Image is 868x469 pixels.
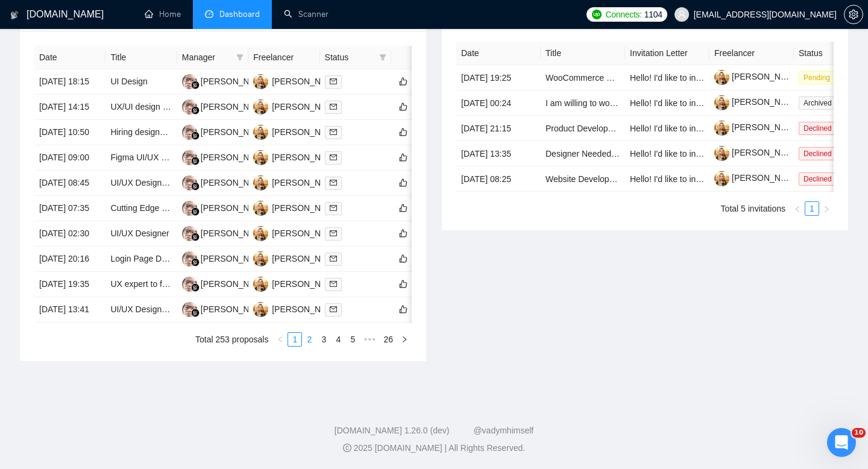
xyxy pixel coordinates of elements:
img: HH [182,125,197,140]
div: [PERSON_NAME] [201,227,270,240]
img: gigradar-bm.png [191,81,200,89]
td: WooCommerce Expert Needed to Enhance E-commerce Performance [541,65,625,90]
img: VP [253,251,268,266]
li: Next Page [819,201,834,216]
span: like [399,279,407,289]
img: HH [182,201,197,216]
img: c1VvKIttGVViXNJL2ESZaUf3zaf4LsFQKa-J0jOo-moCuMrl1Xwh1qxgsHaISjvPQe [714,95,729,110]
img: VP [253,175,268,190]
a: homeHome [145,9,181,19]
li: 3 [316,332,331,347]
div: [PERSON_NAME] [272,125,341,139]
a: Figma UI/UX Designer Needed for Zoho Creator Dashboard [110,153,335,162]
span: like [399,153,407,162]
img: c1VvKIttGVViXNJL2ESZaUf3zaf4LsFQKa-J0jOo-moCuMrl1Xwh1qxgsHaISjvPQe [714,121,729,136]
a: HH[PERSON_NAME] [182,304,270,313]
img: gigradar-bm.png [191,131,200,140]
span: like [399,77,407,86]
span: like [399,102,407,112]
img: HH [182,175,197,190]
a: UX expert to fix, improve dashboard for AI Saas. [110,279,291,289]
button: left [273,332,288,347]
button: like [396,74,410,89]
td: UI/UX Designer [105,221,177,247]
img: HH [182,251,197,266]
td: Figma UI/UX Designer Needed for Zoho Creator Dashboard [105,145,177,171]
a: [DOMAIN_NAME] 1.26.0 (dev) [335,426,450,435]
td: [DATE] 18:15 [34,69,105,95]
span: Declined [799,147,837,160]
img: VP [253,74,268,89]
span: copyright [343,444,351,452]
a: HH[PERSON_NAME] [182,127,270,136]
li: 1 [288,332,302,347]
div: [PERSON_NAME] [201,75,270,88]
div: [PERSON_NAME] [272,201,341,215]
td: [DATE] 13:35 [456,141,541,166]
td: [DATE] 19:25 [456,65,541,90]
a: VP[PERSON_NAME] [253,101,341,111]
span: mail [330,78,337,85]
a: [PERSON_NAME] [714,173,801,183]
div: [PERSON_NAME] [272,252,341,265]
th: Date [34,46,105,69]
a: UI/UX Designer [110,228,169,238]
span: like [399,178,407,187]
a: HH[PERSON_NAME] [182,101,270,111]
a: Website Development for Business [546,174,677,184]
span: filter [236,54,244,61]
span: Connects: [605,8,641,21]
th: Manager [177,46,248,69]
button: right [819,201,834,216]
td: I am willing to work on any design. [541,90,625,116]
td: UI/UX Designer Needed for Ad Catalogue Feature in Marketing App [105,297,177,323]
img: VP [253,201,268,216]
img: VP [253,99,268,115]
td: Designer Needed with Ambigram Skills - Create an ambigram design for print [541,141,625,166]
td: Website Development for Business [541,166,625,192]
button: right [397,332,412,347]
span: left [794,206,801,213]
iframe: Intercom live chat [827,428,856,457]
li: 26 [379,332,397,347]
li: Total 5 invitations [721,201,785,216]
a: Login Page Design for SaaS Application [110,254,260,263]
td: [DATE] 07:35 [34,196,105,221]
a: WooCommerce Expert Needed to Enhance E-commerce Performance [546,73,808,83]
a: 2 [303,333,316,346]
th: Date [456,42,541,65]
span: user [678,10,686,19]
a: VP[PERSON_NAME] [253,177,341,187]
img: gigradar-bm.png [191,157,200,165]
a: 3 [317,333,330,346]
button: setting [844,5,863,24]
td: UI Design [105,69,177,95]
span: 1104 [644,8,662,21]
td: Product Development Strategist (PupRing) [541,116,625,141]
a: VP[PERSON_NAME] [253,304,341,313]
button: like [396,226,410,241]
div: [PERSON_NAME] [272,75,341,88]
a: VP[PERSON_NAME] [253,253,341,263]
div: [PERSON_NAME] [272,303,341,316]
a: [PERSON_NAME] [714,72,801,81]
td: [DATE] 00:24 [456,90,541,116]
div: [PERSON_NAME] [201,100,270,113]
img: c1VvKIttGVViXNJL2ESZaUf3zaf4LsFQKa-J0jOo-moCuMrl1Xwh1qxgsHaISjvPQe [714,171,729,186]
a: setting [844,10,863,19]
button: like [396,201,410,215]
span: filter [234,48,246,66]
li: 5 [345,332,360,347]
a: 1 [805,202,819,215]
li: Next Page [397,332,412,347]
img: gigradar-bm.png [191,182,200,190]
span: mail [330,103,337,110]
span: setting [844,10,863,19]
img: VP [253,125,268,140]
img: logo [10,5,19,25]
img: gigradar-bm.png [191,233,200,241]
button: like [396,302,410,316]
a: UI/UX Designer Needed for Ad Catalogue Feature in Marketing App [110,304,363,314]
td: Cutting Edge Web Design [105,196,177,221]
li: 4 [331,332,345,347]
